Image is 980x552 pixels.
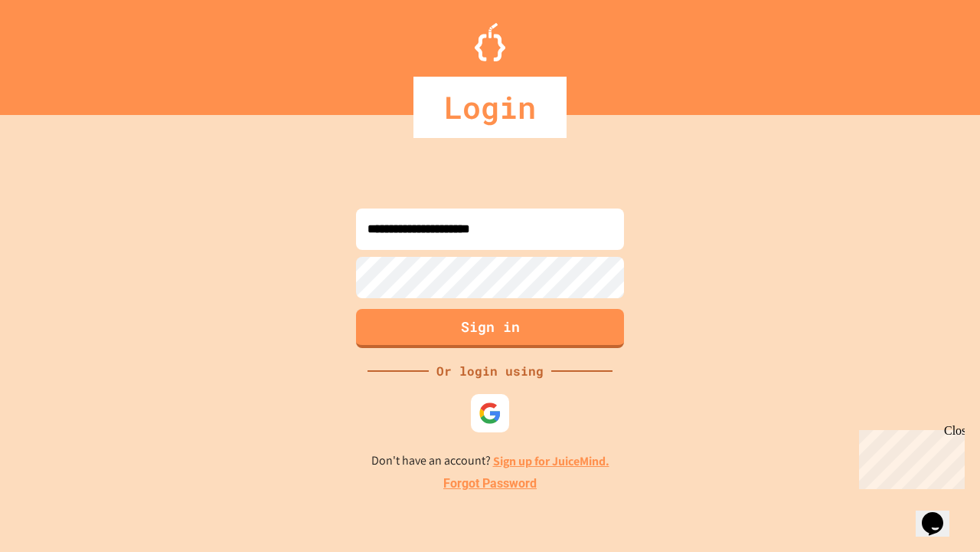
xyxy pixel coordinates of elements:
p: Don't have an account? [371,452,609,471]
a: Forgot Password [443,475,537,493]
iframe: chat widget [853,424,965,489]
div: Chat with us now!Close [6,6,106,97]
img: google-icon.svg [479,402,501,425]
div: Or login using [429,362,551,380]
img: Logo.svg [475,23,505,61]
div: Login [413,77,567,138]
iframe: chat widget [916,491,965,537]
button: Sign in [356,309,624,348]
a: Sign up for JuiceMind. [493,453,609,469]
